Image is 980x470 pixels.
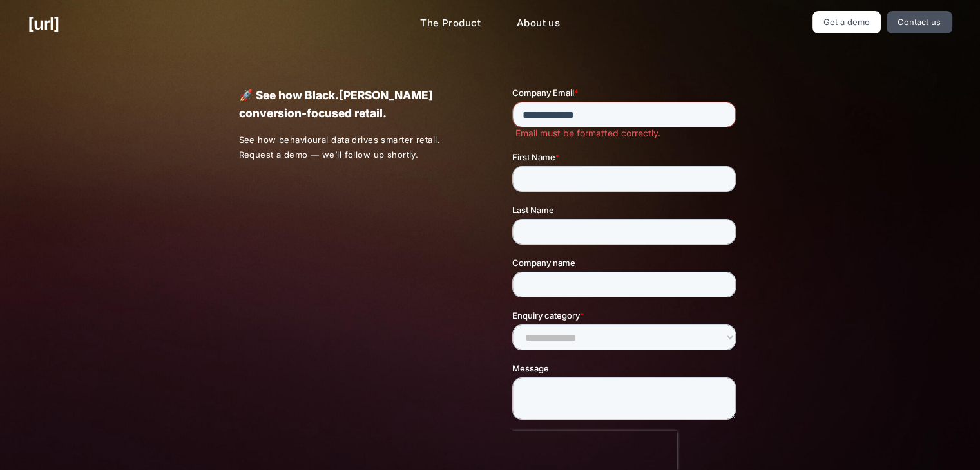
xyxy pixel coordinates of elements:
p: See how behavioural data drives smarter retail. Request a demo — we’ll follow up shortly. [238,133,468,162]
a: Contact us [887,11,952,33]
a: [URL] [28,11,59,36]
p: 🚀 See how Black.[PERSON_NAME] conversion-focused retail. [238,86,467,122]
a: Get a demo [812,11,881,33]
a: About us [506,11,570,36]
a: The Product [410,11,491,36]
